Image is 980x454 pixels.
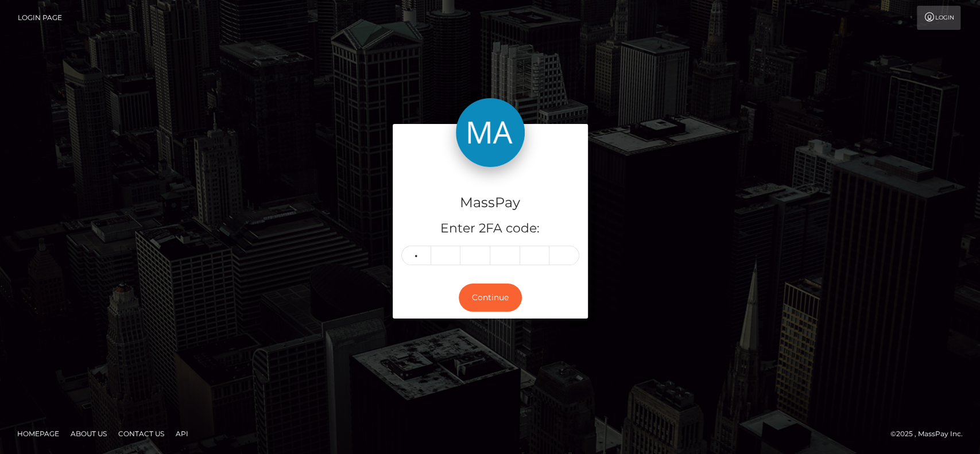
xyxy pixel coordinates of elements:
[114,425,169,443] a: Contact Us
[401,220,579,238] h5: Enter 2FA code:
[66,425,111,443] a: About Us
[171,425,193,443] a: API
[13,425,64,443] a: Homepage
[18,6,62,30] a: Login Page
[890,428,971,440] div: © 2025 , MassPay Inc.
[456,98,525,167] img: MassPay
[459,284,522,312] button: Continue
[401,193,579,213] h4: MassPay
[917,6,960,30] a: Login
